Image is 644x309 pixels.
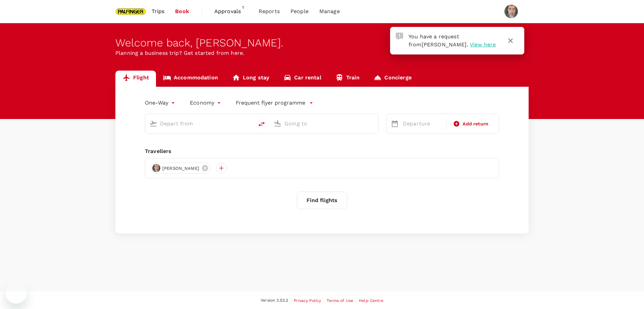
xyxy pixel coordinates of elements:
div: [PERSON_NAME] [151,163,211,173]
span: Reports [259,7,280,15]
a: Car rental [276,71,328,87]
a: Terms of Use [327,297,353,304]
button: Open [249,123,250,124]
span: 1 [240,4,247,11]
div: One-Way [145,98,176,108]
a: Train [328,71,367,87]
div: Travellers [145,147,499,155]
button: Frequent flyer programme [236,99,313,107]
a: Flight [115,71,156,87]
span: [PERSON_NAME] [422,41,467,48]
span: Help Centre [359,298,383,303]
a: Privacy Policy [294,297,321,304]
span: Manage [319,7,340,15]
button: Open [373,123,375,124]
p: Frequent flyer programme [236,99,305,107]
p: Planning a business trip? Get started from here. [115,49,529,57]
a: Help Centre [359,297,383,304]
img: avatar-664c628ac671f.jpeg [152,164,160,172]
button: Find flights [297,192,347,209]
button: delete [254,116,270,132]
iframe: Schaltfläche zum Öffnen des Messaging-Fensters [5,282,27,304]
p: Departure [403,120,442,128]
span: View here [470,41,496,48]
img: Herbert Kröll [504,5,518,18]
span: Terms of Use [327,298,353,303]
img: Approval Request [396,33,403,40]
span: Version 3.53.2 [261,297,288,304]
span: Privacy Policy [294,298,321,303]
a: Long stay [225,71,276,87]
span: You have a request from . [409,33,468,48]
a: Concierge [367,71,418,87]
span: Trips [152,7,165,15]
input: Depart from [160,118,239,129]
a: Accommodation [156,71,225,87]
img: Palfinger Asia Pacific Pte Ltd [115,4,146,19]
div: Welcome back , [PERSON_NAME] . [115,37,529,49]
div: Economy [190,98,222,108]
input: Going to [284,118,364,129]
span: Add return [463,120,488,127]
span: [PERSON_NAME] [158,165,203,172]
span: People [290,7,309,15]
span: Approvals [214,7,248,15]
span: Book [175,7,189,15]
